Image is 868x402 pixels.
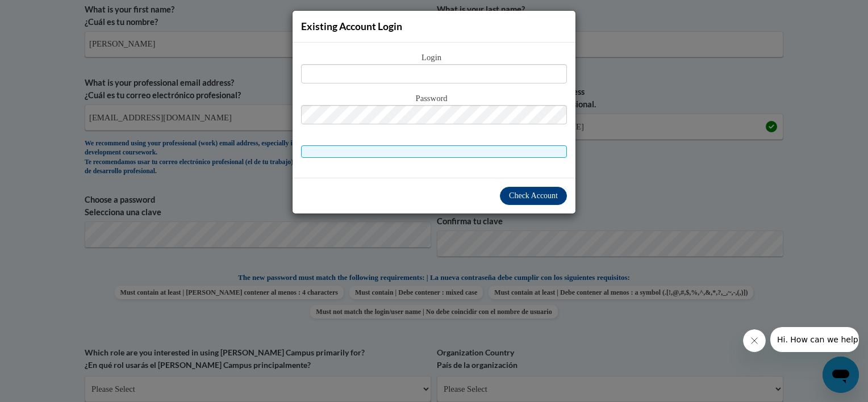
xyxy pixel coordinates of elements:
iframe: Close message [743,329,766,352]
span: Check Account [509,191,558,200]
button: Check Account [500,187,567,205]
iframe: Message from company [770,327,859,352]
span: Existing Account Login [301,20,402,32]
span: Login [301,52,567,64]
span: Password [301,93,567,105]
span: Hi. How can we help? [7,8,92,17]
